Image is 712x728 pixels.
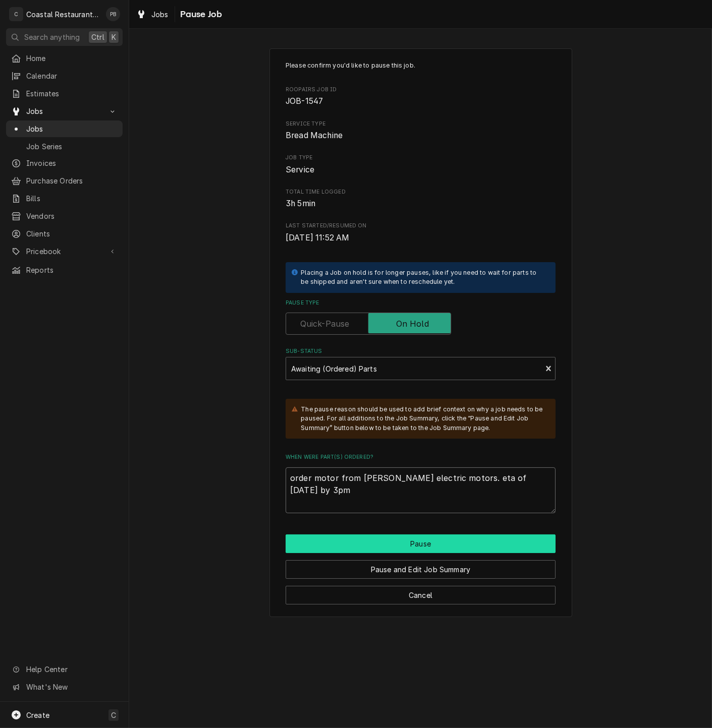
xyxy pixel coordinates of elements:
[132,6,173,23] a: Jobs
[9,7,23,21] div: C
[286,553,556,579] div: Button Group Row
[286,198,556,210] span: Total Time Logged
[26,682,117,692] span: What's New
[286,154,556,175] div: Job Type
[301,405,545,433] div: The pause reason should be used to add brief context on why a job needs to be paused. For all add...
[26,158,118,168] span: Invoices
[286,131,343,140] span: Bread Machine
[286,95,556,107] span: Roopairs Job ID
[286,467,556,513] textarea: order motor from [PERSON_NAME] electric motors. eta of [DATE] by 3pm
[24,32,80,42] span: Search anything
[151,9,169,20] span: Jobs
[286,299,556,335] div: Pause Type
[286,188,556,196] span: Total Time Logged
[269,48,572,618] div: Job Pause
[286,199,315,208] span: 3h 5min
[26,53,118,64] span: Home
[26,88,118,99] span: Estimates
[106,7,120,21] div: PB
[6,208,123,224] a: Vendors
[286,534,556,553] button: Pause
[286,534,556,553] div: Button Group Row
[106,7,120,21] div: Phill Blush's Avatar
[286,534,556,604] div: Button Group
[26,175,118,186] span: Purchase Orders
[111,710,116,720] span: C
[6,155,123,171] a: Invoices
[286,453,556,461] label: When were part(s) ordered?
[286,86,556,107] div: Roopairs Job ID
[286,586,556,604] button: Cancel
[286,130,556,142] span: Service Type
[286,165,314,174] span: Service
[286,232,556,244] span: Last Started/Resumed On
[6,679,123,695] a: Go to What's New
[26,265,118,275] span: Reports
[6,28,123,46] button: Search anythingCtrlK
[26,246,102,257] span: Pricebook
[6,661,123,678] a: Go to Help Center
[286,347,556,380] div: Sub-Status
[286,61,556,70] p: Please confirm you'd like to pause this job.
[286,120,556,142] div: Service Type
[286,96,323,106] span: JOB-1547
[286,164,556,176] span: Job Type
[6,138,123,155] a: Job Series
[286,233,349,242] span: [DATE] 11:52 AM
[6,103,123,119] a: Go to Jobs
[286,299,556,307] label: Pause Type
[286,120,556,128] span: Service Type
[286,560,556,579] button: Pause and Edit Job Summary
[286,188,556,210] div: Total Time Logged
[286,579,556,604] div: Button Group Row
[286,86,556,94] span: Roopairs Job ID
[6,243,123,260] a: Go to Pricebook
[9,7,23,21] div: Coastal Restaurant Repair's Avatar
[26,664,117,675] span: Help Center
[91,32,104,42] span: Ctrl
[26,193,118,204] span: Bills
[26,141,118,152] span: Job Series
[286,347,556,355] label: Sub-Status
[26,71,118,81] span: Calendar
[6,68,123,84] a: Calendar
[26,106,102,116] span: Jobs
[177,8,222,21] span: Pause Job
[6,120,123,137] a: Jobs
[6,172,123,189] a: Purchase Orders
[6,50,123,67] a: Home
[26,228,118,239] span: Clients
[26,711,49,719] span: Create
[6,190,123,207] a: Bills
[286,222,556,244] div: Last Started/Resumed On
[112,32,116,42] span: K
[286,453,556,513] div: When were part(s) ordered?
[286,222,556,230] span: Last Started/Resumed On
[26,124,118,134] span: Jobs
[6,85,123,102] a: Estimates
[26,9,100,20] div: Coastal Restaurant Repair
[6,262,123,278] a: Reports
[6,225,123,242] a: Clients
[286,154,556,162] span: Job Type
[301,268,545,287] div: Placing a Job on hold is for longer pauses, like if you need to wait for parts to be shipped and ...
[26,211,118,221] span: Vendors
[286,61,556,513] div: Job Pause Form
